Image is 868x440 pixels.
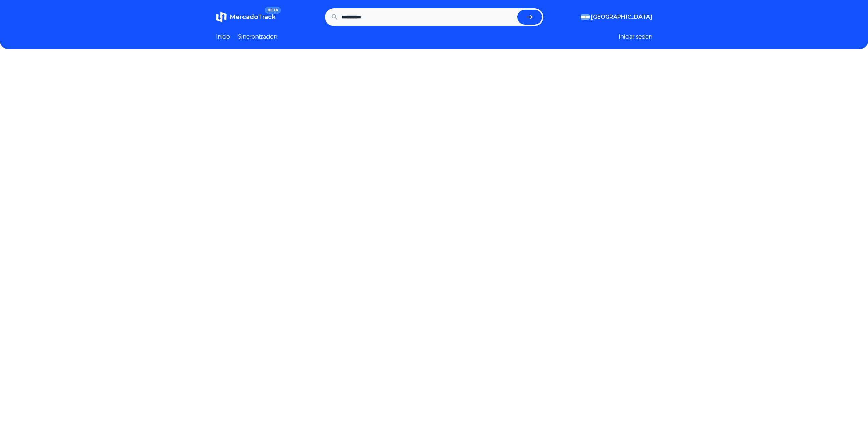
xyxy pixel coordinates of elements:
button: Iniciar sesion [619,33,652,41]
button: [GEOGRAPHIC_DATA] [581,13,652,21]
img: MercadoTrack [216,12,227,23]
a: Inicio [216,33,230,41]
span: [GEOGRAPHIC_DATA] [591,13,652,21]
a: Sincronizacion [238,33,277,41]
img: Argentina [581,14,590,20]
a: MercadoTrackBETA [216,12,276,23]
span: MercadoTrack [230,13,276,21]
span: BETA [265,7,281,14]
